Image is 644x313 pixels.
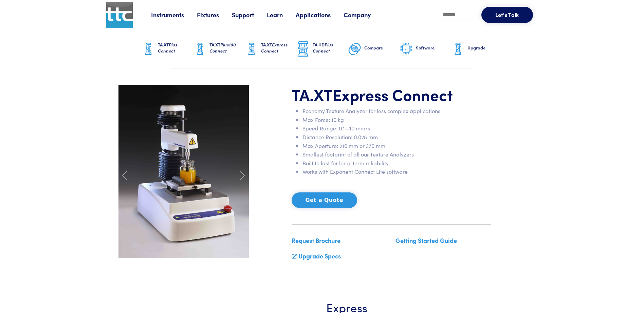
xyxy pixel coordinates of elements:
[142,30,193,68] a: TA.XTPlus Connect
[151,11,197,19] a: Instruments
[344,11,384,19] a: Company
[267,11,296,19] a: Learn
[245,30,296,68] a: TA.XTExpress Connect
[142,41,155,58] img: ta-xt-graphic.png
[348,41,362,58] img: compare-graphic.png
[302,150,491,159] li: Smallest footprint of all our Texture Analyzers
[302,142,491,150] li: Max Aperture: 210 mm or 370 mm
[302,116,491,124] li: Max Force: 10 kg
[118,85,249,258] img: carousel-express-bloom.jpg
[302,107,491,116] li: Economy Texture Analyzer for less complex applications
[209,41,236,54] span: Plus100 Connect
[313,41,333,54] span: Plus Connect
[261,41,288,54] span: Express Connect
[106,2,133,28] img: ttc_logo_1x1_v1.0.png
[467,45,503,51] h6: Upgrade
[400,30,451,68] a: Software
[193,30,245,68] a: TA.XTPlus100 Connect
[313,42,348,54] h6: TA.HD
[481,7,533,23] button: Let's Talk
[296,30,348,68] a: TA.HDPlus Connect
[245,41,258,58] img: ta-xt-graphic.png
[261,42,296,54] h6: TA.XT
[298,252,341,260] a: Upgrade Specs
[209,42,245,54] h6: TA.XT
[364,45,400,51] h6: Compare
[395,236,457,245] a: Getting Started Guide
[348,30,400,68] a: Compare
[292,85,491,104] h1: TA.XT
[197,11,232,19] a: Fixtures
[302,159,491,168] li: Built to last for long-term reliability
[158,42,193,54] h6: TA.XT
[400,42,413,56] img: software-graphic.png
[193,41,207,58] img: ta-xt-graphic.png
[296,11,344,19] a: Applications
[292,236,341,245] a: Request Brochure
[296,40,310,58] img: ta-hd-graphic.png
[302,124,491,133] li: Speed Range: 0.1—10 mm/s
[292,192,357,208] button: Get a Quote
[158,41,177,54] span: Plus Connect
[302,167,491,176] li: Works with Exponent Connect Lite software
[232,11,267,19] a: Support
[302,133,491,142] li: Distance Resolution: 0.025 mm
[451,41,465,58] img: ta-xt-graphic.png
[451,30,503,68] a: Upgrade
[333,83,453,105] span: Express Connect
[416,45,451,51] h6: Software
